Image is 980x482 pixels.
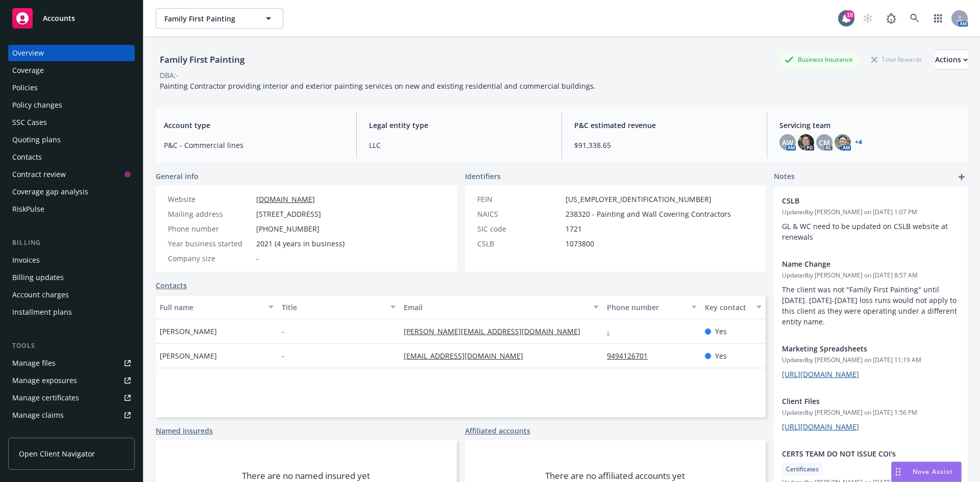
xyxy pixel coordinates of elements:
[156,280,187,291] a: Contacts
[8,114,135,131] a: SSC Cases
[8,424,135,441] a: Manage BORs
[8,390,135,406] a: Manage certificates
[256,223,320,234] span: [PHONE_NUMBER]
[12,80,38,96] div: Policies
[164,140,344,150] span: P&C - Commercial lines
[935,49,968,70] button: Actions
[8,62,135,79] a: Coverage
[12,304,72,320] div: Installment plans
[160,350,217,361] span: [PERSON_NAME]
[477,209,561,219] div: NAICS
[8,269,135,286] a: Billing updates
[12,114,47,131] div: SSC Cases
[779,53,858,66] div: Business Insurance
[8,132,135,148] a: Quoting plans
[256,194,315,204] a: [DOMAIN_NAME]
[798,134,814,150] img: photo
[8,341,135,351] div: Tools
[545,470,685,482] span: There are no affiliated accounts yet
[8,149,135,165] a: Contacts
[282,302,384,313] div: Title
[477,194,561,205] div: FEIN
[8,238,135,248] div: Billing
[256,238,345,249] span: 2021 (4 years in business)
[404,351,531,361] a: [EMAIL_ADDRESS][DOMAIN_NAME]
[477,223,561,234] div: SIC code
[782,369,859,379] a: [URL][DOMAIN_NAME]
[282,326,284,337] span: -
[715,350,727,361] span: Yes
[12,355,56,371] div: Manage files
[928,8,948,29] a: Switch app
[369,140,549,150] span: LLC
[12,62,44,79] div: Coverage
[782,221,950,242] span: GL & WC need to be updated on CSLB website at renewals
[904,8,925,29] a: Search
[845,10,854,19] div: 18
[782,137,793,148] span: AW
[881,8,901,29] a: Report a Bug
[168,209,252,219] div: Mailing address
[8,45,135,61] a: Overview
[835,134,851,150] img: photo
[156,295,278,319] button: Full name
[164,13,253,24] span: Family First Painting
[782,195,933,206] span: CSLB
[566,194,712,205] span: [US_EMPLOYER_IDENTIFICATION_NUMBER]
[782,356,960,365] span: Updated by [PERSON_NAME] on [DATE] 11:19 AM
[256,253,259,264] span: -
[8,184,135,200] a: Coverage gap analysis
[8,355,135,371] a: Manage files
[12,424,60,441] div: Manage BORs
[574,140,754,150] span: $91,338.65
[19,448,95,459] span: Open Client Navigator
[12,269,64,286] div: Billing updates
[8,201,135,217] a: RiskPulse
[164,120,344,131] span: Account type
[8,97,135,113] a: Policy changes
[892,462,904,481] div: Drag to move
[701,295,766,319] button: Key contact
[242,470,370,482] span: There are no named insured yet
[782,259,933,269] span: Name Change
[782,448,933,459] span: CERTS TEAM DO NOT ISSUE COI's
[477,238,561,249] div: CSLB
[156,53,249,66] div: Family First Painting
[168,223,252,234] div: Phone number
[256,209,321,219] span: [STREET_ADDRESS]
[782,271,960,280] span: Updated by [PERSON_NAME] on [DATE] 8:57 AM
[12,390,79,406] div: Manage certificates
[12,252,40,268] div: Invoices
[168,194,252,205] div: Website
[8,407,135,423] a: Manage claims
[156,425,213,436] a: Named insureds
[705,302,750,313] div: Key contact
[857,8,878,29] a: Start snowing
[8,166,135,183] a: Contract review
[566,223,582,234] span: 1721
[12,166,66,183] div: Contract review
[12,132,61,148] div: Quoting plans
[12,372,77,389] div: Manage exposures
[786,465,819,474] span: Certificates
[12,149,42,165] div: Contacts
[160,326,217,337] span: [PERSON_NAME]
[8,372,135,389] a: Manage exposures
[8,80,135,96] a: Policies
[774,335,968,388] div: Marketing SpreadsheetsUpdatedby [PERSON_NAME] on [DATE] 11:19 AM[URL][DOMAIN_NAME]
[160,302,262,313] div: Full name
[607,326,618,336] a: -
[603,295,700,319] button: Phone number
[913,467,953,476] span: Nova Assist
[774,250,968,335] div: Name ChangeUpdatedby [PERSON_NAME] on [DATE] 8:57 AMThe client was not "Family First Painting" un...
[465,425,530,436] a: Affiliated accounts
[866,53,927,66] div: Total Rewards
[566,209,731,219] span: 238320 - Painting and Wall Covering Contractors
[782,208,960,217] span: Updated by [PERSON_NAME] on [DATE] 1:07 PM
[782,343,933,354] span: Marketing Spreadsheets
[8,252,135,268] a: Invoices
[774,388,968,440] div: Client FilesUpdatedby [PERSON_NAME] on [DATE] 1:56 PM[URL][DOMAIN_NAME]
[566,238,594,249] span: 1073800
